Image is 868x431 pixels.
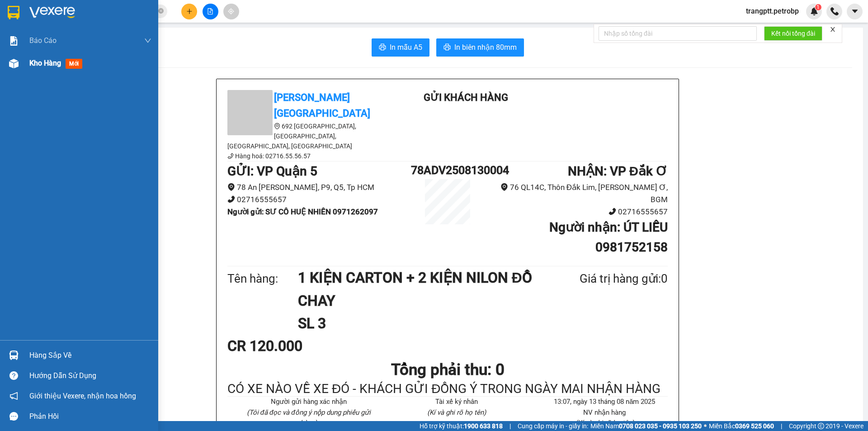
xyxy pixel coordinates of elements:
sup: 1 [815,4,821,10]
span: | [509,421,511,431]
button: file-add [203,4,218,19]
li: NV nhận hàng [542,407,668,418]
b: Gửi khách hàng [424,92,508,103]
span: phone [227,153,234,159]
li: 13:07, ngày 13 tháng 08 năm 2025 [542,397,668,407]
span: phone [227,195,235,203]
span: environment [500,183,508,191]
span: Kho hàng [29,59,61,67]
div: Giá trị hàng gửi: 0 [536,270,668,288]
span: caret-down [851,7,859,15]
li: 76 QL14C, Thôn Đắk Lim, [PERSON_NAME] Ơ, BGM [484,181,668,205]
i: (Kí và ghi rõ họ tên) [575,419,634,427]
img: warehouse-icon [9,59,19,68]
li: Người gửi hàng xác nhận [245,397,372,407]
span: down [144,37,151,44]
button: caret-down [847,4,863,19]
span: aim [228,8,234,14]
span: plus [186,8,193,14]
span: Báo cáo [29,35,57,46]
strong: 0369 525 060 [735,422,774,430]
span: In mẫu A5 [390,42,422,53]
div: Hướng dẫn sử dụng [29,369,151,383]
button: printerIn mẫu A5 [372,38,429,57]
span: file-add [207,8,213,14]
img: warehouse-icon [9,350,19,360]
input: Nhập số tổng đài [599,26,757,41]
span: Miền Bắc [709,421,774,431]
span: trangptt.petrobp [739,5,806,17]
div: Tên hàng: [227,270,298,288]
button: printerIn biên nhận 80mm [436,38,524,57]
span: | [781,421,782,431]
li: 02716555657 [484,206,668,218]
img: logo-vxr [8,6,19,19]
span: mới [66,59,82,69]
h1: SL 3 [298,312,536,335]
span: Cung cấp máy in - giấy in: [518,421,588,431]
strong: 0708 023 035 - 0935 103 250 [619,422,702,430]
img: icon-new-feature [810,7,818,15]
span: phone [609,208,616,215]
span: message [9,412,18,421]
li: 692 [GEOGRAPHIC_DATA], [GEOGRAPHIC_DATA], [GEOGRAPHIC_DATA], [GEOGRAPHIC_DATA] [227,121,390,151]
span: environment [227,183,235,191]
b: NHẬN : VP Đắk Ơ [568,164,668,179]
b: GỬI : VP Quận 5 [227,164,317,179]
span: In biên nhận 80mm [454,42,517,53]
span: Miền Nam [590,421,702,431]
span: printer [443,43,451,52]
li: 02716555657 [227,194,411,206]
span: Kết nối tổng đài [771,28,815,38]
span: 1 [816,4,820,10]
h1: 78ADV2508130004 [411,161,484,179]
span: close-circle [158,7,164,16]
li: 78 An [PERSON_NAME], P9, Q5, Tp HCM [227,181,411,194]
span: environment [274,123,280,129]
span: ⚪️ [704,424,707,428]
h1: Tổng phải thu: 0 [227,357,668,382]
li: Hàng hoá: 02716.55.56.57 [227,151,390,161]
div: Hàng sắp về [29,349,151,362]
span: close-circle [158,8,164,14]
img: solution-icon [9,36,19,46]
i: (Kí và ghi rõ họ tên) [427,408,486,417]
button: Kết nối tổng đài [764,26,822,41]
img: phone-icon [830,7,839,15]
i: (Tôi đã đọc và đồng ý nộp dung phiếu gửi hàng) [247,408,371,427]
div: CÓ XE NÀO VỀ XE ĐÓ - KHÁCH GỬI ĐỒNG Ý TRONG NGÀY MAI NHẬN HÀNG [227,382,668,396]
span: Giới thiệu Vexere, nhận hoa hồng [29,390,136,402]
b: Người gửi : SƯ CÔ HUỆ NHIÊN 0971262097 [227,207,378,216]
strong: 1900 633 818 [464,422,503,430]
span: notification [9,392,18,400]
span: Hỗ trợ kỹ thuật: [420,421,503,431]
span: question-circle [9,371,18,380]
button: plus [181,4,197,19]
div: Phản hồi [29,410,151,423]
span: copyright [818,423,824,429]
span: printer [379,43,386,52]
b: Người nhận : ÚT LIỄU 0981752158 [549,220,668,255]
h1: 1 KIỆN CARTON + 2 KIỆN NILON ĐỒ CHAY [298,266,536,312]
b: [PERSON_NAME][GEOGRAPHIC_DATA] [274,92,370,119]
li: Tài xế ký nhân [393,397,519,407]
div: CR 120.000 [227,335,373,357]
button: aim [223,4,239,19]
span: close [830,26,836,33]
